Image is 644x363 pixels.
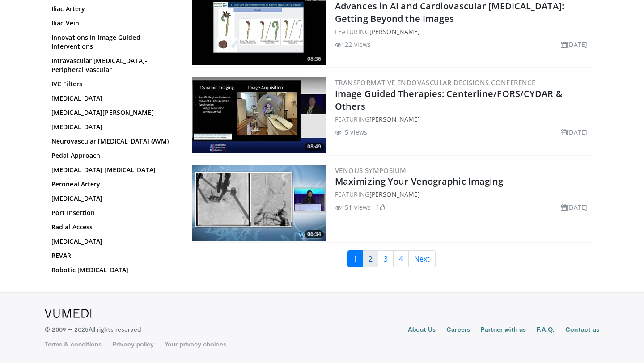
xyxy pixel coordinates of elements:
a: [MEDICAL_DATA] [51,122,172,131]
li: [DATE] [561,40,587,49]
a: Pedal Approach [51,151,172,160]
a: 06:34 [192,165,326,241]
a: Image Guided Therapies: Centerline/FORS/CYDAR & Others [335,88,563,112]
a: F.A.Q. [537,325,555,336]
a: Intravascular [MEDICAL_DATA]- Peripheral Vascular [51,56,172,74]
a: [PERSON_NAME] [369,27,420,36]
a: Contact us [565,325,599,336]
img: VuMedi Logo [45,309,92,318]
a: Maximizing Your Venographic Imaging [335,175,504,187]
a: Peroneal Artery [51,180,172,189]
a: Venous Symposium [335,166,406,175]
div: FEATURING [335,114,591,124]
li: [DATE] [561,203,587,212]
span: All rights reserved [89,325,141,333]
a: 3 [378,250,394,267]
a: [MEDICAL_DATA][PERSON_NAME] [51,108,172,117]
a: 1 [347,250,363,267]
li: 15 views [335,127,367,137]
a: Radial Access [51,223,172,232]
nav: Search results pages [190,250,593,267]
li: 1 [376,203,385,212]
a: Your privacy choices [165,340,226,349]
a: IVC Filters [51,80,172,89]
li: [DATE] [561,127,587,137]
div: FEATURING [335,190,591,199]
a: Terms & conditions [45,340,102,349]
div: FEATURING [335,27,591,36]
a: [MEDICAL_DATA] [51,194,172,203]
img: 6534b26c-de4d-4a44-a7e6-10a268e47279.300x170_q85_crop-smart_upscale.jpg [192,165,326,241]
a: Iliac Artery [51,4,172,13]
a: Transformative Endovascular Decisions Conference [335,78,535,87]
a: Innovations in Image Guided Interventions [51,33,172,51]
a: Port Insertion [51,208,172,217]
a: 08:49 [192,77,326,153]
a: [MEDICAL_DATA] [51,237,172,246]
a: Iliac Vein [51,19,172,28]
p: © 2009 – 2025 [45,325,141,334]
a: Neurovascular [MEDICAL_DATA] (AVM) [51,137,172,146]
a: Privacy policy [112,340,154,349]
a: Next [408,250,436,267]
a: About Us [408,325,436,336]
a: Partner with us [481,325,526,336]
a: [MEDICAL_DATA] [51,94,172,103]
li: 122 views [335,40,371,49]
span: 06:34 [305,230,324,238]
a: 4 [393,250,409,267]
a: [MEDICAL_DATA] [MEDICAL_DATA] [51,165,172,174]
span: 08:36 [305,55,324,63]
a: [PERSON_NAME] [369,190,420,198]
span: 08:49 [305,143,324,151]
a: 2 [363,250,378,267]
a: Robotic [MEDICAL_DATA] [51,266,172,274]
a: Careers [446,325,470,336]
li: 151 views [335,203,371,212]
img: 898c8229-c4a4-4006-a2bc-11a2aba5c36b.300x170_q85_crop-smart_upscale.jpg [192,77,326,153]
a: REVAR [51,251,172,260]
a: [PERSON_NAME] [369,115,420,123]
